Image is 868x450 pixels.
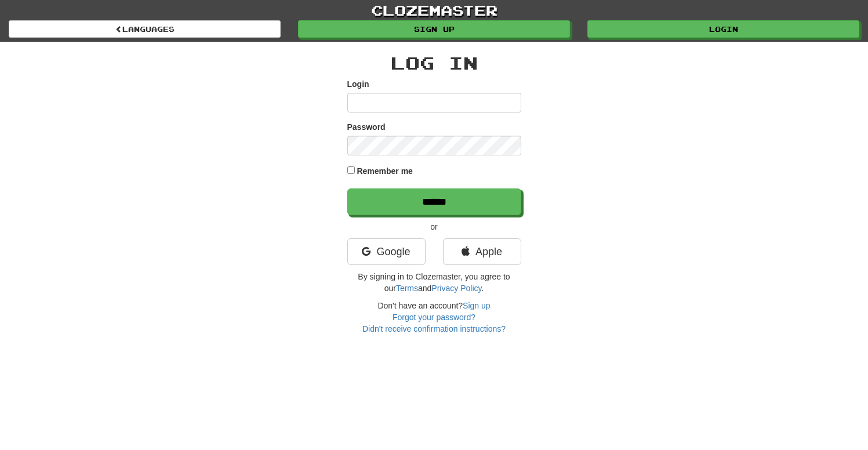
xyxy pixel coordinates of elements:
p: or [347,221,521,233]
label: Password [347,121,386,133]
a: Login [587,20,859,38]
a: Didn't receive confirmation instructions? [362,324,506,333]
div: Don't have an account? [347,300,521,335]
p: By signing in to Clozemaster, you agree to our and . [347,271,521,294]
label: Login [347,78,369,90]
a: Languages [9,20,281,38]
label: Remember me [357,165,413,177]
a: Sign up [298,20,570,38]
a: Forgot your password? [393,313,475,322]
a: Google [347,238,426,265]
h2: Log In [347,53,521,72]
a: Sign up [463,301,490,310]
a: Apple [443,238,521,265]
a: Terms [396,284,418,293]
a: Privacy Policy [431,284,481,293]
